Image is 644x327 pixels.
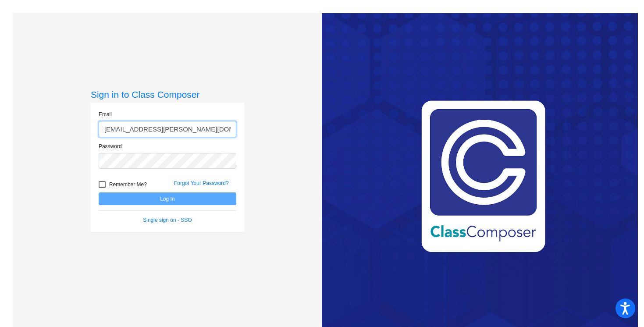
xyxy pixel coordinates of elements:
[143,217,192,223] a: Single sign on - SSO
[91,89,244,100] h3: Sign in to Class Composer
[174,180,229,186] a: Forgot Your Password?
[99,192,236,205] button: Log In
[109,179,147,190] span: Remember Me?
[99,110,112,118] label: Email
[99,142,122,150] label: Password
